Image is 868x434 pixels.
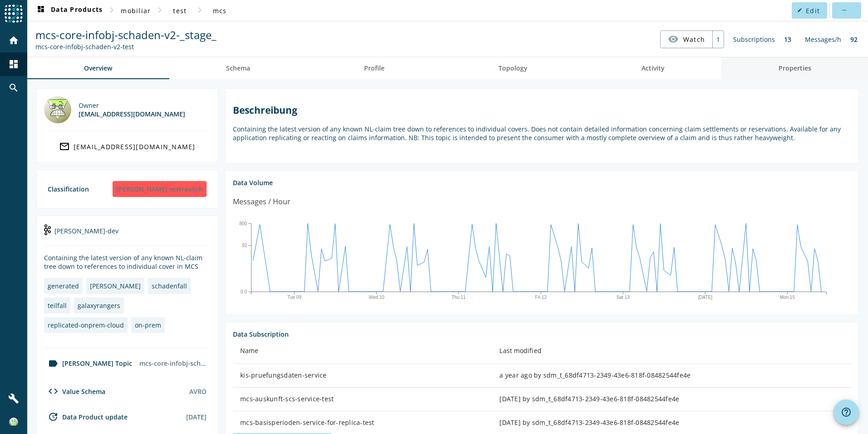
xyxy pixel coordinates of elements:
div: Value Schema [44,386,105,397]
div: schadenfall [152,282,187,290]
div: Data Volume [233,178,851,187]
div: Kafka Topic: mcs-core-infobj-schaden-v2-test [35,42,217,51]
div: [PERSON_NAME] vertraulich [113,181,207,197]
div: [DATE] [186,413,207,421]
div: teilfall [48,301,67,310]
mat-icon: update [48,411,59,422]
mat-icon: help_outline [841,407,852,418]
div: Messages/h [800,30,846,48]
div: Containing the latest version of any known NL-claim tree down to references to individual cover i... [44,253,210,271]
text: Sat 13 [616,295,630,300]
span: Properties [779,65,811,71]
div: 1 [712,31,724,48]
div: Messages / Hour [233,196,291,207]
mat-icon: home [8,35,19,46]
div: Owner [79,101,185,110]
text: Wed 10 [369,295,385,300]
div: Data Subscription [233,330,851,338]
div: Classification [48,185,89,193]
div: AVRO [189,387,207,396]
button: Data Products [32,2,106,19]
button: Watch [661,31,712,47]
div: kis-pruefungsdaten-service [240,371,485,380]
div: mcs-basisperioden-service-for-replica-test [240,418,485,427]
button: mobiliar [117,2,154,19]
img: spoud-logo.svg [5,5,23,23]
div: on-prem [135,321,161,329]
td: [DATE] by sdm_t_68df4713-2349-43e6-818f-08482544fe4e [492,388,851,411]
th: Last modified [492,338,851,364]
span: Watch [683,31,705,47]
text: 800 [239,221,247,226]
mat-icon: visibility [668,34,679,45]
button: mcs [205,2,234,19]
th: Name [233,338,492,364]
span: mcs [213,6,227,15]
img: kafka-dev [44,224,51,235]
div: [EMAIL_ADDRESS][DOMAIN_NAME] [74,142,196,151]
div: [PERSON_NAME] Topic [44,358,132,369]
span: mobiliar [121,6,151,15]
div: [EMAIL_ADDRESS][DOMAIN_NAME] [79,110,185,118]
div: 92 [846,30,862,48]
mat-icon: dashboard [35,5,46,16]
mat-icon: chevron_right [106,5,117,15]
td: a year ago by sdm_t_68df4713-2349-43e6-818f-08482544fe4e [492,364,851,388]
span: Profile [364,65,385,71]
text: Tue 09 [287,295,301,300]
div: Subscriptions [729,30,779,48]
span: Activity [641,65,665,71]
a: [EMAIL_ADDRESS][DOMAIN_NAME] [44,138,210,155]
text: Mon 15 [780,295,795,300]
button: Edit [792,2,827,19]
div: mcs-auskunft-scs-service-test [240,394,485,404]
span: Schema [226,65,250,71]
mat-icon: edit [797,8,802,13]
span: Edit [806,6,820,15]
div: replicated-onprem-cloud [48,321,124,329]
mat-icon: code [48,386,59,397]
mat-icon: chevron_right [154,5,165,15]
text: 92 [242,243,247,248]
h2: Beschreibung [233,104,851,116]
span: Topology [498,65,528,71]
img: galaxyrangers@mobi.ch [44,96,71,123]
div: generated [48,282,79,290]
mat-icon: more_horiz [841,8,846,13]
mat-icon: mail_outline [59,141,70,152]
p: Containing the latest version of any known NL-claim tree down to references to individual covers.... [233,125,851,142]
div: Data Product update [44,411,128,422]
text: [DATE] [698,295,713,300]
mat-icon: label [48,358,59,369]
span: mcs-core-infobj-schaden-v2-_stage_ [35,27,217,42]
text: 0.0 [241,289,247,294]
div: 13 [779,30,796,48]
mat-icon: search [8,82,19,93]
img: 806a8c52a5c4fbba78e927de7402dc79 [9,418,18,427]
button: test [165,2,194,19]
div: [PERSON_NAME] [90,282,141,290]
mat-icon: build [8,393,19,404]
text: Fri 12 [535,295,547,300]
span: Overview [84,65,112,71]
mat-icon: chevron_right [194,5,205,15]
span: Data Products [35,5,103,16]
span: test [173,6,187,15]
div: galaxyrangers [78,301,120,310]
mat-icon: dashboard [8,59,19,70]
div: mcs-core-infobj-schaden-v2-test [136,355,210,371]
text: Thu 11 [452,295,466,300]
div: [PERSON_NAME]-dev [44,223,210,246]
